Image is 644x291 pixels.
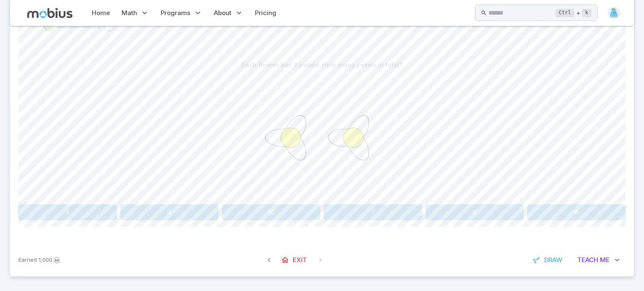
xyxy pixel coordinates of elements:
button: 6 [527,204,626,220]
a: Pricing [252,3,279,23]
button: 4 [18,204,117,220]
div: Go to the next question [529,20,540,32]
span: Earned [18,256,37,264]
div: Go to the next question [407,20,419,32]
div: Go to the next question [468,20,480,32]
span: About [214,8,231,18]
button: 10 [222,204,320,220]
kbd: Ctrl [556,9,574,17]
span: Programs [161,8,190,18]
button: Draw [528,252,568,268]
div: Go to the next question [104,20,115,32]
span: Draw [544,255,562,265]
div: Go to the next question [346,20,358,32]
div: Go to the next question [225,20,237,32]
button: TeachMe [571,252,626,268]
div: Go to the next question [164,20,176,32]
div: Review your answer [43,20,55,32]
img: trapezoid.svg [608,7,620,19]
button: 3 [120,204,219,220]
p: Earn Mobius dollars to buy game boosters [18,256,61,264]
span: Teach [577,255,598,265]
span: 1,000 [39,256,52,264]
p: Each flower has 3 petals. How many petals in total? [241,60,403,70]
span: Previous Question [262,252,277,268]
a: Home [89,3,112,23]
span: Exit [293,255,307,265]
span: Me [600,255,610,265]
kbd: k [582,9,592,17]
a: Exit [277,252,313,268]
span: On Latest Question [313,252,328,268]
div: + [556,8,592,18]
span: Math [122,8,137,18]
button: 8 [426,204,524,220]
div: Go to the next question [286,20,298,32]
button: 1 [324,204,422,220]
div: Go to the next question [589,20,601,32]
